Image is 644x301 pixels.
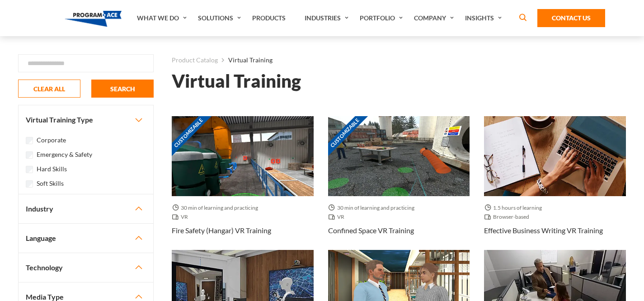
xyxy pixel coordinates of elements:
input: Corporate [26,137,33,144]
nav: breadcrumb [172,54,626,66]
span: VR [328,212,348,221]
span: 30 min of learning and practicing [328,203,418,212]
input: Soft Skills [26,180,33,188]
span: VR [172,212,192,221]
button: Industry [19,194,153,223]
img: Program-Ace [65,11,122,27]
a: Product Catalog [172,54,218,66]
label: Soft Skills [37,179,64,188]
button: Virtual Training Type [19,105,153,134]
span: Browser-based [484,212,533,221]
input: Emergency & Safety [26,151,33,159]
h3: Effective business writing VR Training [484,225,603,236]
h1: Virtual Training [172,73,301,89]
a: Thumbnail - Effective business writing VR Training 1.5 hours of learning Browser-based Effective ... [484,116,626,249]
a: Customizable Thumbnail - Fire Safety (Hangar) VR Training 30 min of learning and practicing VR Fi... [172,116,314,249]
a: Contact Us [537,9,605,27]
label: Corporate [37,135,66,145]
li: Virtual Training [218,54,273,66]
span: 1.5 hours of learning [484,203,545,212]
a: Customizable Thumbnail - Confined Space VR Training 30 min of learning and practicing VR Confined... [328,116,470,249]
label: Emergency & Safety [37,150,92,160]
button: Technology [19,253,153,282]
label: Hard Skills [37,164,67,174]
button: Language [19,224,153,253]
button: CLEAR ALL [18,80,80,98]
span: 30 min of learning and practicing [172,203,262,212]
h3: Confined Space VR Training [328,225,414,236]
h3: Fire Safety (Hangar) VR Training [172,225,271,236]
input: Hard Skills [26,166,33,173]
